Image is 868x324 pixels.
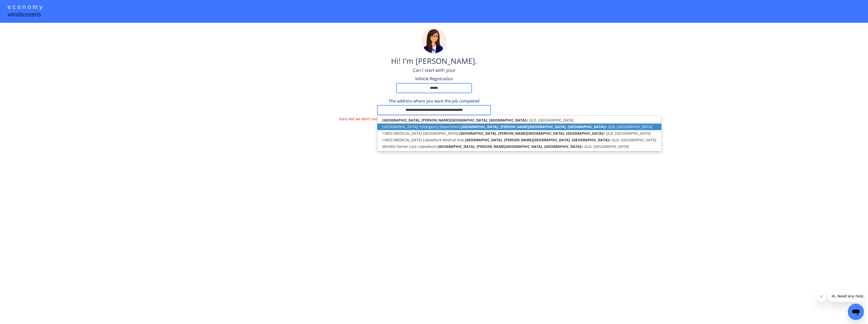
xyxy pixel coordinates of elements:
div: Hi! I'm [PERSON_NAME]. [391,56,477,67]
img: madeline.png [421,28,447,53]
strong: [GEOGRAPHIC_DATA], [PERSON_NAME][GEOGRAPHIC_DATA], [GEOGRAPHIC_DATA] [459,131,603,136]
div: Can I start with your [413,67,455,73]
p: I-MED [MEDICAL_DATA] Caboolture Medical Hub, e QLD, [GEOGRAPHIC_DATA] [377,137,661,143]
strong: [GEOGRAPHIC_DATA], [PERSON_NAME][GEOGRAPHIC_DATA], [GEOGRAPHIC_DATA] [461,124,605,129]
div: windscreens [8,10,41,20]
strong: [GEOGRAPHIC_DATA], [PERSON_NAME][GEOGRAPHIC_DATA], [GEOGRAPHIC_DATA] [382,118,526,123]
iframe: Message from company [829,291,864,302]
strong: [GEOGRAPHIC_DATA], [PERSON_NAME][GEOGRAPHIC_DATA], [GEOGRAPHIC_DATA] [465,137,609,142]
strong: [GEOGRAPHIC_DATA], [PERSON_NAME][GEOGRAPHIC_DATA], [GEOGRAPHIC_DATA] [438,144,581,149]
iframe: Close message [816,292,827,302]
span: Hi. Need any help? [3,4,36,8]
div: Sorry but we don’t currently service this area. We are expanding new areas all the time, so check... [339,116,529,128]
p: [GEOGRAPHIC_DATA]: Emergency Department, e QLD, [GEOGRAPHIC_DATA] [377,124,661,130]
p: e QLD, [GEOGRAPHIC_DATA] [377,117,661,124]
p: Mindful Dental Care Caboolture, e QLD, [GEOGRAPHIC_DATA] [377,143,661,150]
div: The address where you want the job completed [339,98,529,104]
p: I-MED [MEDICAL_DATA] [GEOGRAPHIC_DATA], e QLD, [GEOGRAPHIC_DATA] [377,130,661,137]
div: Vehicle Registration [409,76,459,82]
iframe: Button to launch messaging window [848,304,864,320]
div: e c o n o m y [8,3,42,12]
